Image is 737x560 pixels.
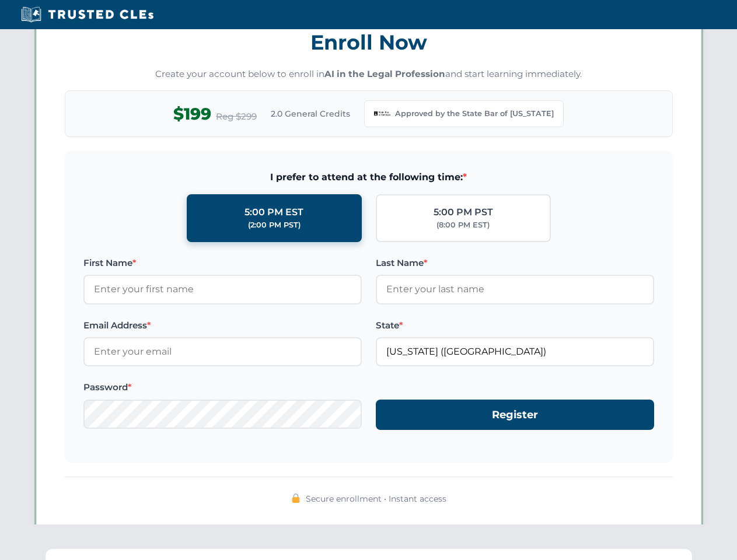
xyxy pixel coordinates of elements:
[376,337,654,366] input: Georgia (GA)
[216,110,257,124] span: Reg $299
[248,219,301,231] div: (2:00 PM PST)
[83,318,362,332] label: Email Address
[83,275,362,304] input: Enter your first name
[271,107,350,120] span: 2.0 General Credits
[83,337,362,366] input: Enter your email
[244,205,303,220] div: 5:00 PM EST
[18,6,157,23] img: Trusted CLEs
[436,219,490,231] div: (8:00 PM EST)
[83,380,362,394] label: Password
[374,106,390,122] img: Georgia Bar
[173,101,211,127] span: $199
[324,68,445,79] strong: AI in the Legal Profession
[434,205,493,220] div: 5:00 PM PST
[306,492,446,505] span: Secure enrollment • Instant access
[291,494,301,503] img: 🔒
[376,256,654,270] label: Last Name
[65,24,673,61] h3: Enroll Now
[376,275,654,304] input: Enter your last name
[376,318,654,332] label: State
[83,256,362,270] label: First Name
[83,170,654,185] span: I prefer to attend at the following time:
[376,400,654,430] button: Register
[65,68,673,81] p: Create your account below to enroll in and start learning immediately.
[395,108,554,120] span: Approved by the State Bar of [US_STATE]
